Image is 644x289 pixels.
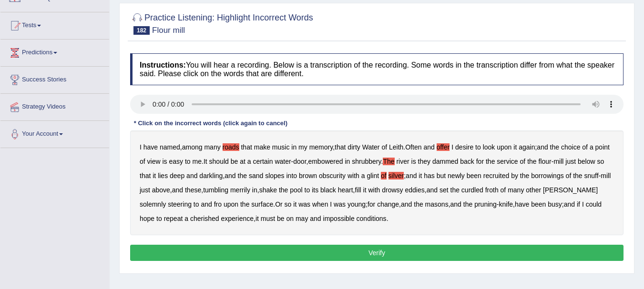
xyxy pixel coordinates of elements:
[209,158,229,165] b: should
[474,200,497,208] b: pruning
[573,172,582,179] b: the
[256,215,259,222] b: it
[527,158,536,165] b: the
[275,200,283,208] b: Or
[577,200,580,208] b: if
[357,215,387,222] b: conditions
[152,26,185,35] small: Flour mill
[355,186,361,194] b: fill
[419,172,422,179] b: it
[437,143,450,151] b: offer
[405,143,421,151] b: Often
[543,186,598,194] b: [PERSON_NAME]
[170,172,184,179] b: deep
[293,158,306,165] b: door
[251,200,273,208] b: surface
[381,172,387,179] b: of
[520,158,526,165] b: of
[499,200,513,208] b: knife
[184,215,188,222] b: a
[193,158,202,165] b: me
[259,186,277,194] b: shake
[160,143,180,151] b: named
[164,215,183,222] b: repeat
[561,143,580,151] b: choice
[389,143,403,151] b: Leith
[156,215,162,222] b: to
[194,200,199,208] b: to
[147,158,161,165] b: view
[130,119,291,128] div: * Click on the incorrect words (click again to cancel)
[0,12,109,36] a: Tests
[348,143,360,151] b: dirty
[319,172,346,179] b: obscurity
[190,215,219,222] b: cherished
[411,158,416,165] b: is
[531,200,546,208] b: been
[204,158,207,165] b: It
[550,143,559,151] b: the
[520,172,529,179] b: the
[362,143,380,151] b: Water
[526,186,541,194] b: other
[425,200,449,208] b: masons
[249,172,263,179] b: sand
[584,172,599,179] b: snuff
[601,172,611,179] b: mill
[348,200,366,208] b: young
[185,158,191,165] b: to
[590,143,593,151] b: a
[352,158,381,165] b: shrubbery
[595,143,610,151] b: point
[548,200,562,208] b: busy
[553,158,563,165] b: mill
[537,143,548,151] b: and
[424,172,435,179] b: has
[450,186,460,194] b: the
[0,67,109,90] a: Success Stories
[140,200,166,208] b: solemnly
[231,158,238,165] b: be
[461,186,483,194] b: curdled
[253,158,273,165] b: certain
[169,158,184,165] b: easy
[501,186,506,194] b: of
[455,143,473,151] b: desire
[368,200,375,208] b: for
[448,172,465,179] b: newly
[199,172,223,179] b: darkling
[238,172,247,179] b: the
[312,200,328,208] b: when
[0,121,109,145] a: Your Account
[130,53,624,85] h4: You will hear a recording. Below is a transcription of the recording. Some words in the transcrip...
[582,143,588,151] b: of
[401,200,412,208] b: and
[185,186,201,194] b: these
[140,172,151,179] b: that
[564,200,575,208] b: and
[582,200,584,208] b: I
[432,158,458,165] b: dammed
[508,186,524,194] b: many
[286,172,297,179] b: into
[252,186,257,194] b: in
[414,200,423,208] b: the
[286,215,294,222] b: on
[241,143,252,151] b: that
[158,172,168,179] b: lies
[305,186,310,194] b: to
[497,158,518,165] b: service
[291,143,296,151] b: in
[367,172,379,179] b: glint
[162,158,167,165] b: is
[285,200,292,208] b: so
[566,172,572,179] b: of
[201,200,212,208] b: and
[597,158,604,165] b: so
[406,172,417,179] b: and
[427,186,438,194] b: and
[130,130,624,235] div: , , . ; . - , . - , ; - , , , , , . ; , , - , ; , .
[240,200,249,208] b: the
[467,172,481,179] b: been
[254,143,270,151] b: make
